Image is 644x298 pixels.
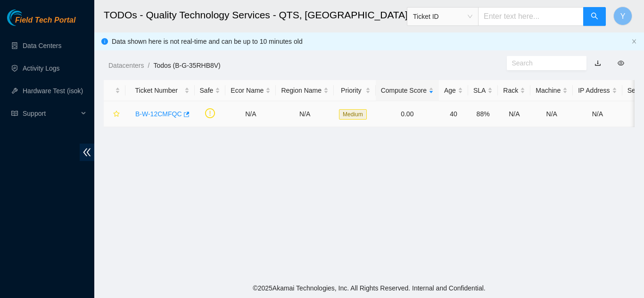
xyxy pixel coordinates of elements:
td: N/A [225,101,276,127]
td: 88% [468,101,498,127]
td: N/A [530,101,573,127]
button: Y [613,7,632,25]
td: N/A [276,101,334,127]
input: Enter text here... [478,7,584,26]
span: Support [23,104,78,123]
a: Todos (B-G-35RHB8V) [153,62,220,69]
span: Medium [339,109,367,120]
span: Field Tech Portal [15,16,75,25]
span: close [631,39,637,44]
a: Hardware Test (isok) [23,87,83,95]
a: B-W-12CMFQC [135,110,182,118]
td: 0.00 [376,101,439,127]
input: Search [512,58,574,68]
button: star [109,106,120,121]
span: read [11,110,18,117]
a: Activity Logs [23,64,60,72]
button: close [631,39,637,45]
span: exclamation-circle [205,108,215,118]
span: Ticket ID [413,9,472,24]
td: N/A [573,101,622,127]
span: search [591,12,598,21]
button: search [583,7,606,26]
span: / [148,62,149,69]
a: Datacenters [108,62,144,69]
span: star [113,111,120,118]
a: download [594,59,601,67]
a: Akamai TechnologiesField Tech Portal [7,17,75,29]
span: double-left [80,144,94,161]
span: eye [618,60,624,66]
a: Data Centers [23,42,61,49]
td: 40 [439,101,468,127]
img: Akamai Technologies [7,9,48,26]
td: N/A [498,101,530,127]
footer: © 2025 Akamai Technologies, Inc. All Rights Reserved. Internal and Confidential. [94,278,644,298]
span: Y [620,10,626,22]
button: download [587,56,608,71]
